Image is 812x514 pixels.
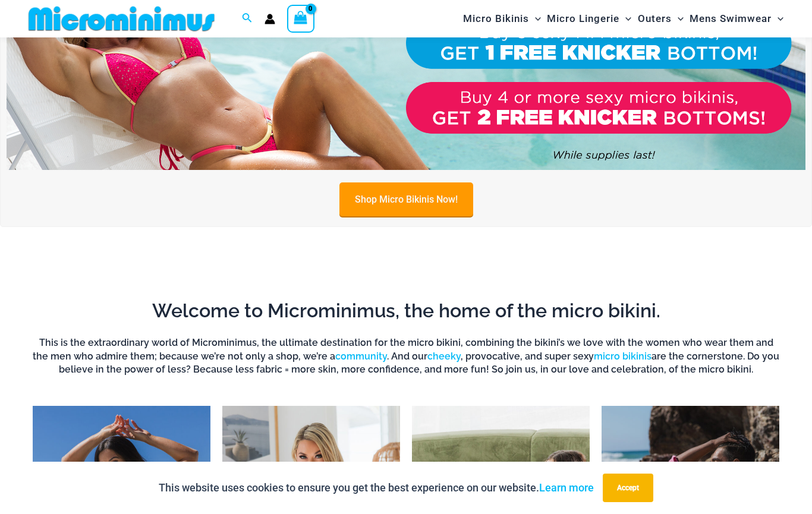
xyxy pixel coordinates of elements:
[594,351,652,362] a: micro bikinis
[690,4,772,34] span: Mens Swimwear
[544,4,634,34] a: Micro LingerieMenu ToggleMenu Toggle
[265,14,275,24] a: Account icon link
[672,4,684,34] span: Menu Toggle
[619,4,631,34] span: Menu Toggle
[539,481,594,494] a: Learn more
[529,4,541,34] span: Menu Toggle
[547,4,619,34] span: Micro Lingerie
[458,2,788,36] nav: Site Navigation
[24,5,219,32] img: MM SHOP LOGO FLAT
[638,4,672,34] span: Outers
[772,4,783,34] span: Menu Toggle
[33,298,779,323] h2: Welcome to Microminimus, the home of the micro bikini.
[287,5,314,32] a: View Shopping Cart, empty
[159,479,594,497] p: This website uses cookies to ensure you get the best experience on our website.
[242,11,253,26] a: Search icon link
[463,4,529,34] span: Micro Bikinis
[335,351,387,362] a: community
[635,4,687,34] a: OutersMenu ToggleMenu Toggle
[687,4,786,34] a: Mens SwimwearMenu ToggleMenu Toggle
[427,351,461,362] a: cheeky
[603,474,653,502] button: Accept
[33,336,779,376] h6: This is the extraordinary world of Microminimus, the ultimate destination for the micro bikini, c...
[339,182,473,216] a: Shop Micro Bikinis Now!
[460,4,544,34] a: Micro BikinisMenu ToggleMenu Toggle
